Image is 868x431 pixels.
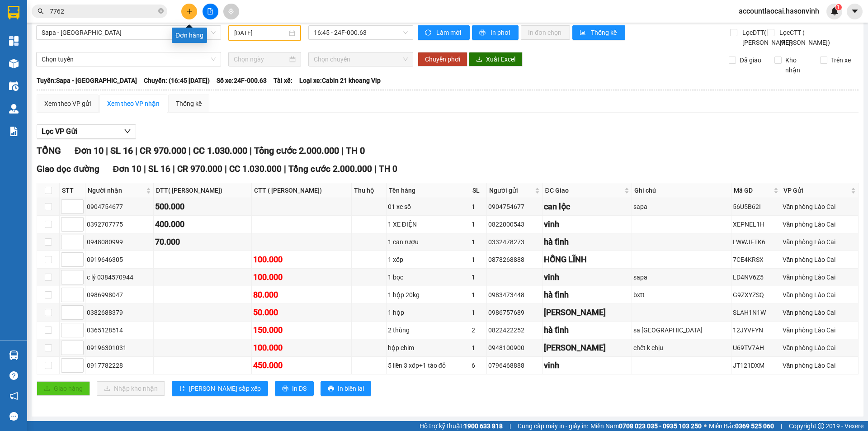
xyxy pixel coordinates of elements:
span: printer [328,385,334,393]
button: downloadXuất Excel [469,52,523,66]
div: 5 liền 3 xốp+1 táo đỏ [388,360,468,370]
div: G9ZXYZSQ [733,290,779,300]
span: aim [228,8,234,14]
span: | [106,145,108,156]
div: 80.000 [253,289,350,301]
th: Ghi chú [632,183,731,198]
div: vinh [544,271,630,284]
span: download [476,56,482,63]
div: hà tĩnh [544,236,630,248]
span: Số xe: 24F-000.63 [217,76,267,85]
th: SL [470,183,487,198]
div: 500.000 [155,200,250,213]
span: Làm mới [436,28,462,38]
img: warehouse-icon [9,59,19,68]
div: can lộc [544,200,630,213]
span: | [509,421,511,431]
div: 1 [472,308,485,317]
div: 2 thùng [388,325,468,335]
span: | [781,421,782,431]
span: Sapa - Hà Tĩnh [42,26,216,39]
div: JT121DXM [733,360,779,370]
th: STT [60,183,85,198]
td: XEPNEL1H [731,216,781,233]
span: Tổng cước 2.000.000 [254,145,339,156]
td: 12JYVFYN [731,322,781,339]
div: Văn phòng Lào Cai [783,290,857,300]
button: In đơn chọn [521,25,570,40]
div: sa [GEOGRAPHIC_DATA] [633,325,730,335]
div: 0948080999 [87,237,152,247]
span: 16:45 - 24F-000.63 [314,26,408,39]
span: TỔNG [37,145,61,156]
span: Đơn 10 [113,164,142,174]
span: | [144,164,146,174]
span: TH 0 [346,145,365,156]
th: Thu hộ [352,183,387,198]
span: printer [479,29,487,37]
td: JT121DXM [731,357,781,374]
div: 150.000 [253,324,350,336]
img: warehouse-icon [9,350,19,360]
div: 0986757689 [488,308,541,317]
span: SL 16 [148,164,170,174]
div: 1 [472,272,485,282]
span: Loại xe: Cabin 21 khoang Vip [299,76,381,85]
div: hà tĩnh [544,324,630,336]
span: Đơn 10 [75,145,104,156]
div: chết k chịu [633,343,730,353]
th: DTT( [PERSON_NAME]) [154,183,252,198]
div: 0919646305 [87,255,152,265]
div: hà tĩnh [544,289,630,301]
span: Đã giao [736,55,765,65]
div: Văn phòng Lào Cai [783,219,857,229]
div: hộp chim [388,343,468,353]
div: 09196301031 [87,343,152,353]
span: | [284,164,286,174]
span: | [341,145,344,156]
div: 0822000543 [488,219,541,229]
span: search [38,8,44,14]
div: Thống kê [176,99,202,109]
span: bar-chart [580,29,587,37]
button: Chuyển phơi [418,52,467,66]
img: dashboard-icon [9,36,19,46]
span: Lọc DTT( [PERSON_NAME]) [739,28,794,47]
span: CC 1.030.000 [229,164,282,174]
div: LWWJFTK6 [733,237,779,247]
span: Giao dọc đường [37,164,99,174]
th: CTT ( [PERSON_NAME]) [252,183,352,198]
span: copyright [818,423,824,429]
img: solution-icon [9,127,19,136]
button: syncLàm mới [418,25,470,40]
div: [PERSON_NAME] [544,341,630,354]
div: Văn phòng Lào Cai [783,202,857,212]
span: sync [425,29,433,37]
div: 1 [472,237,485,247]
td: 7CE4KRSX [731,251,781,269]
div: vinh [544,359,630,372]
div: XEPNEL1H [733,219,779,229]
div: 1 hộp 20kg [388,290,468,300]
span: Người nhận [88,185,144,195]
span: Xuất Excel [486,54,515,64]
div: 450.000 [253,359,350,372]
span: | [173,164,175,174]
button: file-add [203,4,218,19]
span: In DS [292,384,307,393]
div: 0796468888 [488,360,541,370]
td: Văn phòng Lào Cai [781,198,859,216]
img: icon-new-feature [830,7,839,15]
td: Văn phòng Lào Cai [781,233,859,251]
div: 0332478273 [488,237,541,247]
b: Tuyến: Sapa - [GEOGRAPHIC_DATA] [37,77,137,84]
span: close-circle [158,8,164,14]
div: Văn phòng Lào Cai [783,325,857,335]
div: 100.000 [253,271,350,284]
span: | [225,164,227,174]
span: question-circle [9,371,18,380]
span: ⚪️ [704,424,707,428]
span: Chọn tuyến [42,52,216,66]
span: sort-ascending [179,385,185,393]
div: 0917782228 [87,360,152,370]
